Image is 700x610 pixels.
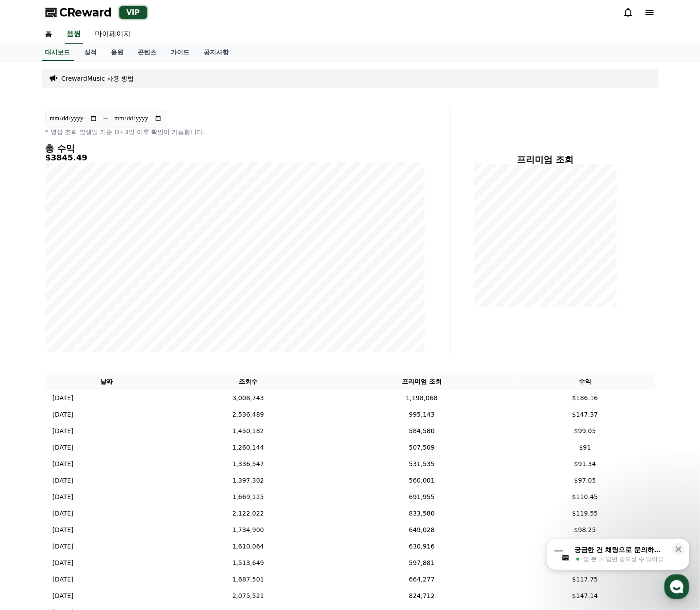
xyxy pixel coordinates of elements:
a: 실적 [78,44,104,61]
th: 날짜 [45,373,168,390]
td: 2,536,489 [168,406,328,423]
p: [DATE] [53,542,74,551]
span: CReward [60,5,112,20]
td: 560,001 [328,472,516,489]
td: 507,509 [328,439,516,456]
td: 833,580 [328,505,516,522]
p: [DATE] [53,492,74,502]
p: * 영상 조회 발생일 기준 D+3일 이후 확인이 가능합니다. [45,127,425,136]
td: $97.05 [516,472,655,489]
a: 대화 [59,282,115,305]
a: 마이페이지 [88,25,138,44]
td: $117.75 [516,571,655,588]
span: 대화 [82,296,92,303]
p: [DATE] [53,393,74,403]
div: VIP [119,6,147,19]
p: [DATE] [53,509,74,518]
p: [DATE] [53,591,74,601]
td: $186.16 [516,390,655,406]
td: $147.37 [516,406,655,423]
td: 1,734,900 [168,522,328,538]
td: 1,198,068 [328,390,516,406]
p: [DATE] [53,459,74,469]
td: 531,535 [328,456,516,472]
p: [DATE] [53,426,74,436]
a: CrewardMusic 사용 방법 [61,74,134,83]
td: $99.05 [516,423,655,439]
td: 664,277 [328,571,516,588]
p: [DATE] [53,443,74,452]
p: [DATE] [53,525,74,535]
p: [DATE] [53,558,74,568]
h4: 프리미엄 조회 [458,155,634,164]
th: 프리미엄 조회 [328,373,516,390]
td: 649,028 [328,522,516,538]
td: 630,916 [328,538,516,555]
td: $106.51 [516,555,655,571]
td: $110.45 [516,489,655,505]
td: 597,881 [328,555,516,571]
td: 1,687,501 [168,571,328,588]
p: ~ [103,113,109,124]
td: $147.14 [516,588,655,604]
td: 995,143 [328,406,516,423]
a: 대시보드 [42,44,74,61]
a: 홈 [38,25,60,44]
td: 1,610,064 [168,538,328,555]
td: 1,336,547 [168,456,328,472]
td: $107.99 [516,538,655,555]
a: 가이드 [164,44,197,61]
td: $98.25 [516,522,655,538]
td: 1,450,182 [168,423,328,439]
p: [DATE] [53,575,74,584]
td: 3,008,743 [168,390,328,406]
a: CReward [45,5,112,20]
a: 공지사항 [197,44,236,61]
a: 콘텐츠 [131,44,164,61]
span: 설정 [138,296,148,303]
a: 홈 [3,282,59,305]
h5: $3845.49 [45,153,425,162]
td: $119.55 [516,505,655,522]
p: [DATE] [53,476,74,485]
td: 824,712 [328,588,516,604]
td: 1,669,125 [168,489,328,505]
td: 2,122,022 [168,505,328,522]
th: 수익 [516,373,655,390]
td: $91 [516,439,655,456]
p: [DATE] [53,410,74,419]
a: 설정 [115,282,171,305]
a: 음원 [65,25,83,44]
td: 584,580 [328,423,516,439]
td: 1,513,649 [168,555,328,571]
th: 조회수 [168,373,328,390]
a: 음원 [104,44,131,61]
td: 1,260,144 [168,439,328,456]
span: 홈 [28,296,33,303]
h4: 총 수익 [45,143,425,153]
td: 1,397,302 [168,472,328,489]
td: $91.34 [516,456,655,472]
td: 2,075,521 [168,588,328,604]
td: 691,955 [328,489,516,505]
